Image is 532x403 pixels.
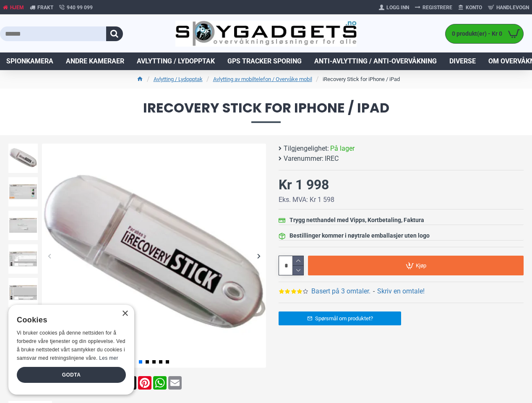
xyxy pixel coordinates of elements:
span: Spionkamera [6,56,53,66]
a: WhatsApp [152,376,167,390]
a: Email [167,376,183,390]
span: Kjøp [416,263,426,268]
b: Tilgjengelighet: [284,144,329,154]
span: Handlevogn [496,4,529,11]
a: Diverse [443,52,482,70]
span: Go to slide 4 [159,360,162,364]
span: På lager [330,144,355,154]
a: Les mer, opens a new window [99,355,118,361]
a: 0 produkt(er) - Kr 0 [446,24,523,43]
span: Konto [466,4,482,11]
a: Konto [455,1,485,14]
span: 940 99 099 [67,4,93,11]
span: iRecovery Stick for iPhone / iPad [8,101,524,123]
div: Close [122,311,128,317]
img: iRecovery Stick for iPhone / iPad - SpyGadgets.no [8,211,38,240]
span: GPS Tracker Sporing [227,56,302,66]
a: Spørsmål om produktet? [279,311,401,325]
span: Go to slide 5 [166,360,169,364]
img: SpyGadgets.no [175,21,356,47]
div: Kr 1 998 [279,175,329,195]
b: Varenummer: [284,154,323,164]
a: Avlytting / Lydopptak [154,75,203,84]
img: iRecovery Stick for iPhone / iPad - SpyGadgets.no [8,144,38,173]
a: Anti-avlytting / Anti-overvåkning [308,52,443,70]
div: Next slide [251,249,266,263]
a: Pinterest [137,376,152,390]
span: Logg Inn [386,4,409,11]
img: iRecovery Stick for iPhone / iPad - SpyGadgets.no [8,278,38,307]
span: Go to slide 2 [146,360,149,364]
span: Andre kameraer [66,56,124,66]
img: iRecovery Stick for iPhone / iPad - SpyGadgets.no [8,244,38,274]
a: Registrere [412,1,455,14]
span: Frakt [37,4,53,11]
a: GPS Tracker Sporing [221,52,308,70]
img: iRecovery Stick for iPhone / iPad - SpyGadgets.no [42,144,266,368]
span: Diverse [449,56,476,66]
a: Handlevogn [485,1,532,14]
a: Avlytting av mobiltelefon / Overvåke mobil [213,75,312,84]
img: iRecovery Stick for iPhone / iPad - SpyGadgets.no [8,177,38,207]
div: Godta [17,367,126,383]
a: Logg Inn [376,1,412,14]
span: Anti-avlytting / Anti-overvåkning [314,56,437,66]
div: Previous slide [42,249,57,263]
span: Hjem [10,4,24,11]
span: IREC [325,154,339,164]
span: Go to slide 1 [139,360,142,364]
div: Cookies [17,311,120,329]
div: Bestillinger kommer i nøytrale emballasjer uten logo [289,231,430,240]
b: - [373,287,375,295]
span: Registrere [422,4,452,11]
span: Vi bruker cookies på denne nettsiden for å forbedre våre tjenester og din opplevelse. Ved å bruke... [17,330,125,361]
span: Go to slide 3 [152,360,156,364]
span: 0 produkt(er) - Kr 0 [446,29,504,38]
a: Skriv en omtale! [377,286,425,296]
span: Avlytting / Lydopptak [137,56,215,66]
a: Andre kameraer [60,52,130,70]
div: Trygg netthandel med Vipps, Kortbetaling, Faktura [289,216,424,225]
a: Basert på 3 omtaler. [311,286,370,296]
a: Avlytting / Lydopptak [130,52,221,70]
